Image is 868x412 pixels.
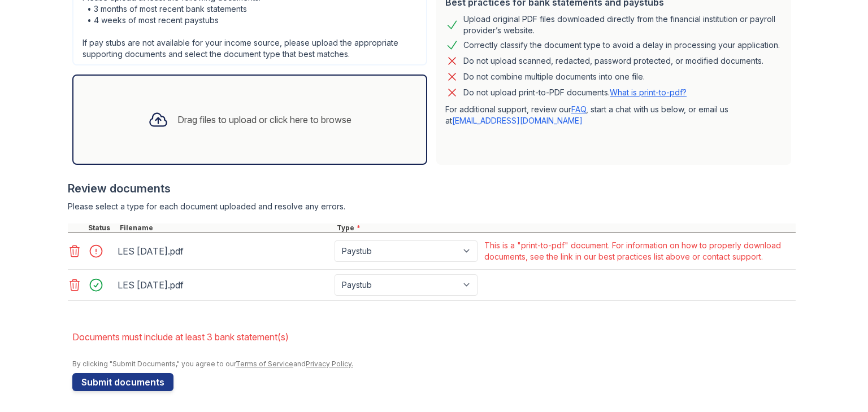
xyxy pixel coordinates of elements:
div: Please select a type for each document uploaded and resolve any errors. [68,201,796,212]
a: [EMAIL_ADDRESS][DOMAIN_NAME] [452,116,583,125]
a: Privacy Policy. [306,360,353,368]
a: FAQ [571,104,586,114]
div: This is a "print-to-pdf" document. For information on how to properly download documents, see the... [484,240,793,262]
div: LES [DATE].pdf [118,242,330,260]
div: LES [DATE].pdf [118,276,330,294]
div: By clicking "Submit Documents," you agree to our and [72,360,796,369]
p: For additional support, review our , start a chat with us below, or email us at [445,104,782,126]
div: Type [335,223,796,233]
div: Filename [118,223,335,233]
button: Submit documents [72,373,173,391]
div: Correctly classify the document type to avoid a delay in processing your application. [463,38,780,52]
p: Do not upload print-to-PDF documents. [463,87,687,98]
div: Do not upload scanned, redacted, password protected, or modified documents. [463,54,763,68]
a: Terms of Service [236,360,293,368]
div: Do not combine multiple documents into one file. [463,70,645,84]
div: Review documents [68,181,796,196]
div: Upload original PDF files downloaded directly from the financial institution or payroll provider’... [463,14,782,36]
div: Drag files to upload or click here to browse [177,113,351,126]
a: What is print-to-pdf? [610,87,687,97]
li: Documents must include at least 3 bank statement(s) [72,326,796,348]
div: Status [86,223,118,233]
